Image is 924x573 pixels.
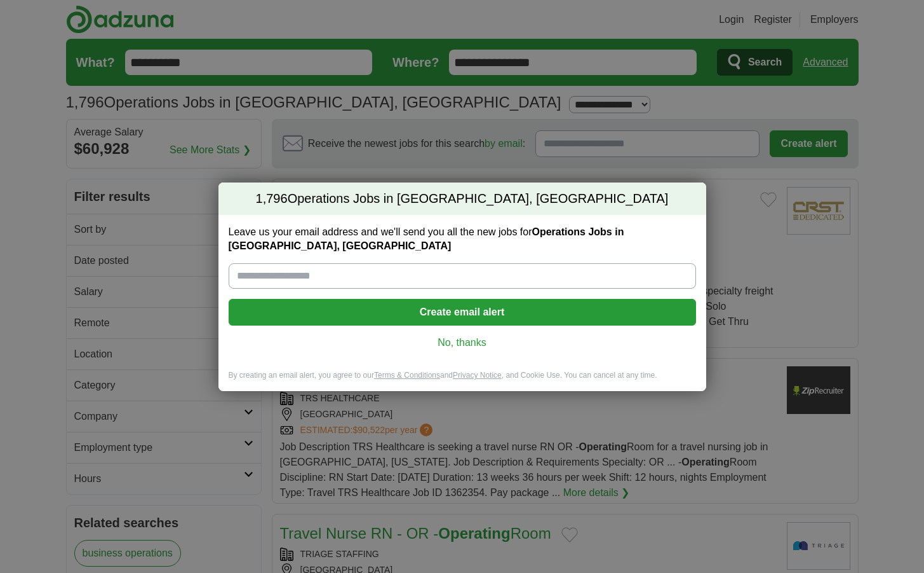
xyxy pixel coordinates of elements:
[453,371,502,380] a: Privacy Notice
[239,336,686,350] a: No, thanks
[218,183,706,216] h2: Operations Jobs in [GEOGRAPHIC_DATA], [GEOGRAPHIC_DATA]
[374,371,440,380] a: Terms & Conditions
[229,225,696,253] label: Leave us your email address and we'll send you all the new jobs for
[256,190,288,208] span: 1,796
[218,370,706,391] div: By creating an email alert, you agree to our and , and Cookie Use. You can cancel at any time.
[229,299,696,326] button: Create email alert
